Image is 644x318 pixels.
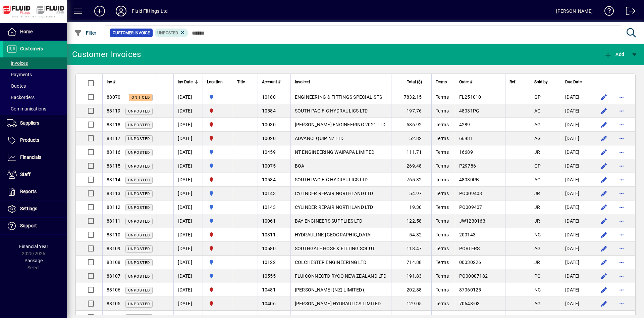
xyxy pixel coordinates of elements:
[561,256,592,269] td: [DATE]
[19,244,48,249] span: Financial Year
[534,301,541,306] span: AG
[295,136,344,141] span: ADVANCEQUIP NZ LTD
[391,118,431,132] td: 586.92
[3,200,67,217] a: Settings
[534,78,548,86] span: Sold by
[128,137,150,141] span: Unposted
[295,163,305,169] span: BOA
[599,133,609,144] button: Edit
[436,191,449,196] span: Terms
[128,123,150,127] span: Unposted
[561,145,592,159] td: [DATE]
[207,148,229,156] span: AUCKLAND
[3,149,67,166] a: Financials
[207,272,229,280] span: AUCKLAND
[20,154,41,160] span: Financials
[262,149,276,155] span: 10459
[3,218,67,234] a: Support
[295,287,365,292] span: [PERSON_NAME] (NZ) LIMITED (
[436,78,447,86] span: Terms
[509,78,526,86] div: Ref
[599,216,609,226] button: Edit
[3,183,67,200] a: Reports
[616,271,627,281] button: More options
[128,219,150,224] span: Unposted
[24,258,43,263] span: Package
[207,121,229,128] span: CHRISTCHURCH
[391,132,431,145] td: 52.82
[110,5,132,17] button: Profile
[561,187,592,200] td: [DATE]
[616,133,627,144] button: More options
[107,94,120,100] span: 88070
[459,218,485,224] span: JW1230163
[436,273,449,279] span: Terms
[391,214,431,228] td: 122.58
[173,132,203,145] td: [DATE]
[262,191,276,196] span: 10143
[173,214,203,228] td: [DATE]
[128,247,150,251] span: Unposted
[459,149,473,155] span: 16689
[295,78,387,86] div: Invoiced
[391,187,431,200] td: 54.97
[107,149,120,155] span: 88116
[561,104,592,118] td: [DATE]
[534,108,541,113] span: AG
[436,163,449,169] span: Terms
[20,137,39,143] span: Products
[459,122,470,127] span: 4289
[616,147,627,157] button: More options
[561,159,592,173] td: [DATE]
[173,200,203,214] td: [DATE]
[534,273,541,279] span: PC
[262,273,276,279] span: 10555
[262,177,276,182] span: 10584
[237,78,245,86] span: Title
[107,163,120,169] span: 88115
[107,78,115,86] span: Inv #
[20,29,33,34] span: Home
[128,150,150,155] span: Unposted
[3,24,67,40] a: Home
[207,203,229,211] span: AUCKLAND
[295,246,375,251] span: SOUTHGATE HOSE & FITTING SOLUT
[561,269,592,283] td: [DATE]
[534,191,540,196] span: JR
[556,6,593,16] div: [PERSON_NAME]
[509,78,515,86] span: Ref
[207,259,229,266] span: AUCKLAND
[534,287,541,292] span: NC
[534,232,541,237] span: NC
[262,78,280,86] span: Account #
[7,106,46,111] span: Communications
[295,78,310,86] span: Invoiced
[561,228,592,242] td: [DATE]
[107,218,120,224] span: 88111
[391,228,431,242] td: 54.32
[173,256,203,269] td: [DATE]
[157,31,178,35] span: Unposted
[128,233,150,237] span: Unposted
[207,231,229,238] span: CHRISTCHURCH
[599,229,609,240] button: Edit
[534,163,541,169] span: GP
[459,301,480,306] span: 70648-03
[391,256,431,269] td: 714.88
[391,269,431,283] td: 191.83
[616,174,627,185] button: More options
[459,287,481,292] span: 87060125
[599,188,609,199] button: Edit
[107,232,120,237] span: 88110
[107,260,120,265] span: 88108
[599,147,609,157] button: Edit
[599,298,609,309] button: Edit
[74,30,97,36] span: Filter
[561,283,592,297] td: [DATE]
[262,136,276,141] span: 10020
[436,287,449,292] span: Terms
[128,274,150,279] span: Unposted
[207,93,229,101] span: AUCKLAND
[621,1,636,23] a: Logout
[561,118,592,132] td: [DATE]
